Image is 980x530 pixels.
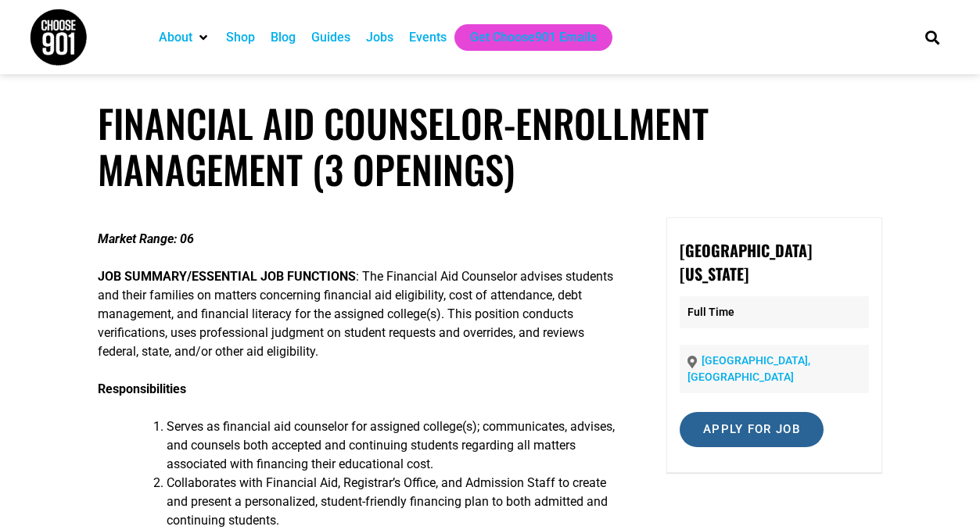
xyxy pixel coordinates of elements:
[98,100,881,192] h1: Financial Aid Counselor-Enrollment Management (3 Openings)
[98,231,194,246] strong: Market Range: 06
[680,238,812,285] strong: [GEOGRAPHIC_DATA][US_STATE]
[98,267,627,361] p: : The Financial Aid Counselor advises students and their families on matters concerning financial...
[919,24,945,50] div: Search
[226,28,255,47] a: Shop
[470,28,597,47] a: Get Choose901 Emails
[680,296,869,328] p: Full Time
[680,412,824,447] input: Apply for job
[311,28,350,47] a: Guides
[409,28,447,47] a: Events
[687,354,810,383] a: [GEOGRAPHIC_DATA], [GEOGRAPHIC_DATA]
[151,24,899,51] nav: Main nav
[271,28,296,47] a: Blog
[98,381,186,396] strong: Responsibilities
[167,417,627,474] li: Serves as financial aid counselor for assigned college(s); communicates, advises, and counsels bo...
[98,269,356,284] strong: JOB SUMMARY/ESSENTIAL JOB FUNCTIONS
[159,28,192,47] a: About
[366,28,393,47] a: Jobs
[167,474,627,530] li: Collaborates with Financial Aid, Registrar’s Office, and Admission Staff to create and present a ...
[151,24,218,51] div: About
